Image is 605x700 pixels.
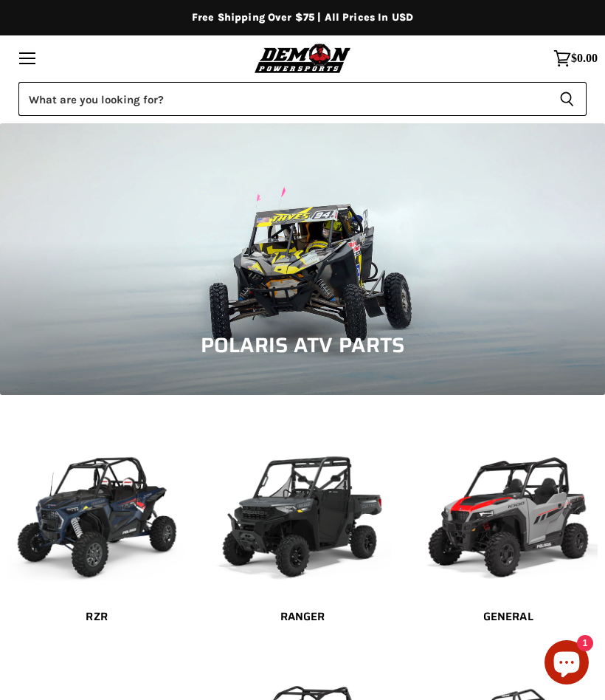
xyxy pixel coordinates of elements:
form: Product [18,82,587,116]
a: General [419,600,598,634]
input: Search [18,82,547,116]
h2: General [419,609,598,625]
img: Demon Powersports [252,41,354,75]
span: $0.00 [571,52,598,65]
a: Ranger [213,600,392,634]
img: Ranger [213,439,392,589]
a: $0.00 [546,42,605,75]
img: General [419,439,598,589]
a: RZR [7,600,186,634]
h1: Polaris ATV Parts [19,333,586,358]
img: RZR [7,439,186,589]
button: Search [547,82,587,116]
h2: RZR [7,609,186,625]
h2: Ranger [213,609,392,625]
inbox-online-store-chat: Shopify online store chat [540,640,593,688]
